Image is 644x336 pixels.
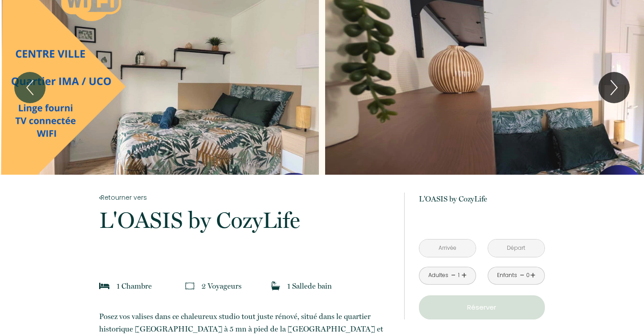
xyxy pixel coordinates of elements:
img: guests [185,281,194,290]
span: s [238,281,242,290]
div: Adultes [428,271,448,280]
div: Enfants [497,271,517,280]
a: - [520,269,525,282]
div: 0 [526,271,530,280]
p: 2 Voyageur [201,280,242,292]
button: Réserver [419,295,545,319]
button: Next [598,72,630,103]
p: L'OASIS by CozyLife [99,209,392,231]
a: - [451,269,456,282]
a: + [530,269,535,282]
p: 1 Salle de bain [287,280,332,292]
a: Retourner vers [99,193,392,202]
p: L'OASIS by CozyLife [419,193,545,205]
a: + [461,269,467,282]
div: 1 [456,271,461,280]
input: Arrivée [419,239,476,257]
input: Départ [488,239,544,257]
p: 1 Chambre [117,280,152,292]
p: Réserver [422,302,542,313]
button: Previous [14,72,46,103]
